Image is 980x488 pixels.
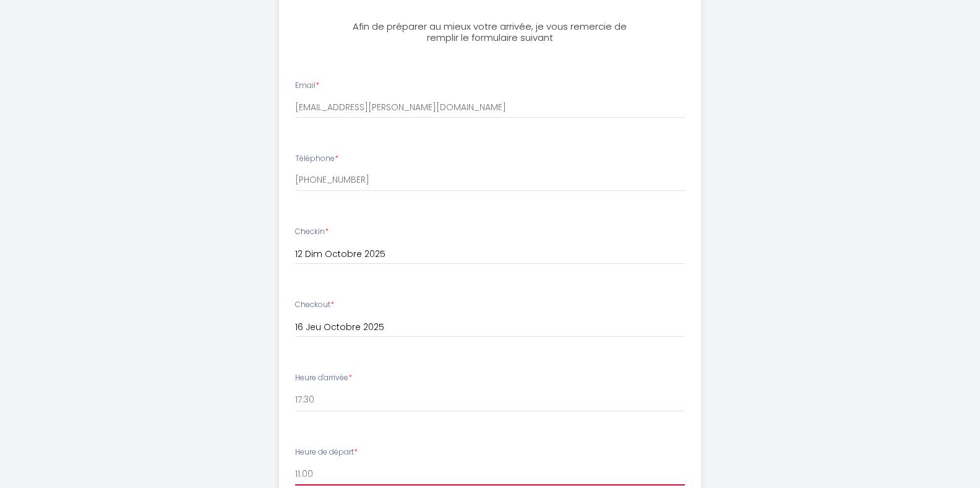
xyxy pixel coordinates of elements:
[295,226,329,238] label: Checkin
[295,372,352,384] label: Heure d'arrivée
[295,153,338,165] label: Téléphone
[352,21,627,43] h3: Afin de préparer au mieux votre arrivée, je vous remercie de remplir le formulaire suivant
[295,299,334,311] label: Checkout
[295,447,358,458] label: Heure de départ
[295,80,319,92] label: Email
